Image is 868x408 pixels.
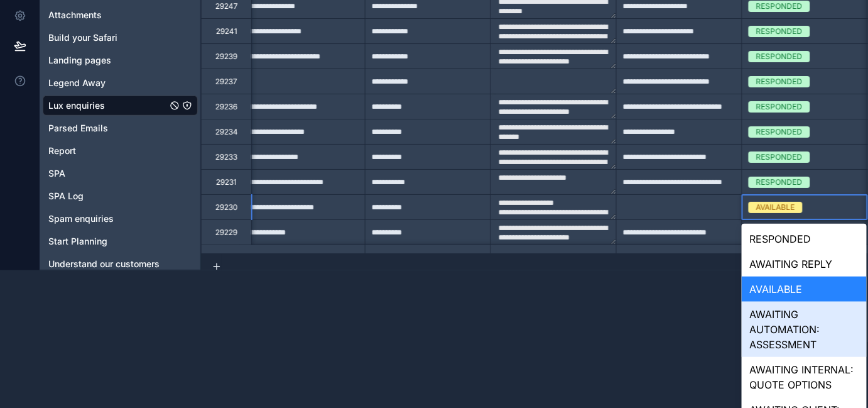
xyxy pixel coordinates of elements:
div: AWAITING INTERNAL: QUOTE OPTIONS [742,357,867,397]
div: AVAILABLE [756,202,795,213]
div: RESPONDED [756,1,803,12]
div: RESPONDED [756,76,803,87]
div: RESPONDED [756,51,803,62]
div: 29236 [215,102,237,112]
div: AWAITING AUTOMATION: ASSESSMENT [742,302,867,357]
div: RESPONDED [756,101,803,113]
div: 29228 [215,253,237,263]
div: 29241 [216,26,237,36]
div: 29234 [215,127,238,137]
div: 29229 [215,228,237,238]
div: 29231 [216,177,237,187]
div: RESPONDED [756,26,803,37]
div: 29239 [215,52,237,62]
div: RESPONDED [756,152,803,163]
div: RESPONDED [756,126,803,138]
div: AWAITING REPLY [742,251,867,277]
div: 29247 [215,1,238,11]
div: 29233 [215,152,237,162]
div: 29230 [215,202,238,212]
div: AVAILABLE [742,277,867,302]
div: RESPONDED [756,177,803,188]
div: 29237 [215,77,237,87]
div: RESPONDED [742,226,867,251]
